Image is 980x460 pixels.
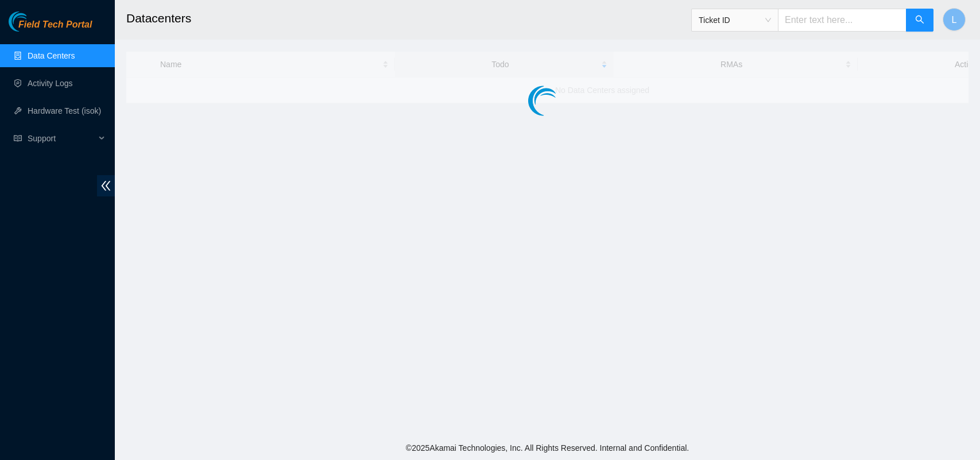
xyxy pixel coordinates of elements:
span: read [14,134,22,142]
button: L [943,8,966,31]
input: Enter text here... [778,9,907,32]
span: Ticket ID [699,11,771,29]
footer: © 2025 Akamai Technologies, Inc. All Rights Reserved. Internal and Confidential. [115,436,980,460]
img: Akamai Technologies [9,11,58,32]
a: Akamai TechnologiesField Tech Portal [9,21,92,36]
span: double-left [97,175,115,196]
span: Field Tech Portal [18,20,92,30]
button: search [906,9,933,32]
a: Activity Logs [28,79,73,88]
span: L [952,13,957,27]
span: search [915,15,924,26]
a: Hardware Test (isok) [28,106,101,115]
a: Data Centers [28,51,75,60]
span: Support [28,127,95,150]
